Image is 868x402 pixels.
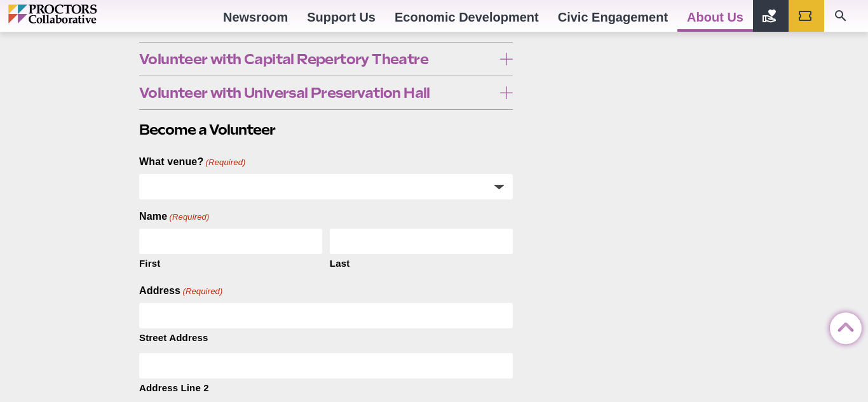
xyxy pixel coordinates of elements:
legend: Name [139,210,209,224]
img: Proctors logo [8,4,151,23]
legend: Address [139,284,222,298]
span: Volunteer with Proctors [139,18,493,32]
label: First [139,254,322,271]
label: Street Address [139,328,513,345]
a: Back to Top [830,313,855,338]
span: (Required) [205,157,246,168]
span: Volunteer with Universal Preservation Hall [139,86,493,100]
h2: Become a Volunteer [139,120,513,140]
label: Last [330,254,513,271]
span: Volunteer with Capital Repertory Theatre [139,52,493,66]
span: (Required) [182,286,223,297]
label: Address Line 2 [139,379,513,395]
label: What venue? [139,155,246,169]
span: (Required) [168,211,210,223]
